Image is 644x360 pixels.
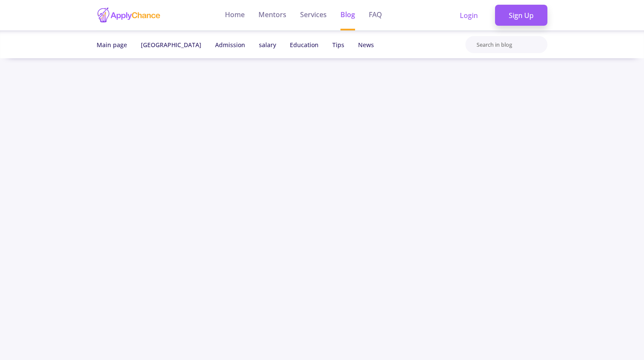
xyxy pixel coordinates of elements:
input: Search in blog [476,39,547,51]
a: Education [290,41,319,49]
a: salary [259,41,276,49]
a: Tips [332,41,344,49]
img: applychance logo [97,7,161,24]
a: Login [446,5,492,26]
a: News [358,41,374,49]
a: Admission [215,41,245,49]
a: [GEOGRAPHIC_DATA] [141,41,201,49]
a: Sign Up [495,5,547,26]
span: Main page [97,41,127,49]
